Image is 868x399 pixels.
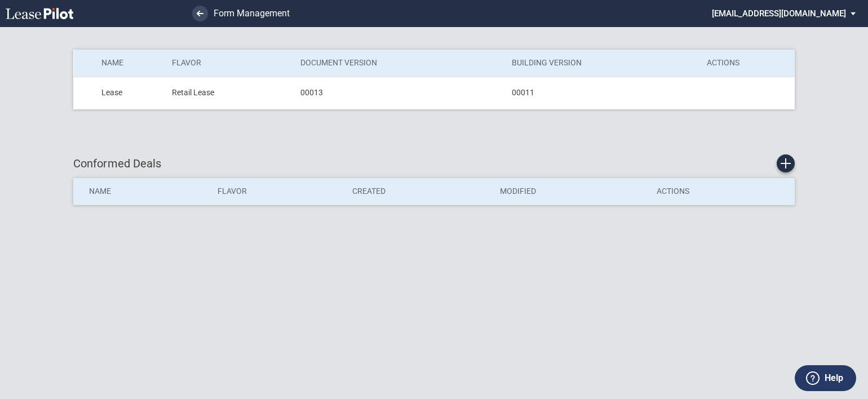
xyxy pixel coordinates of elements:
[101,50,164,77] th: Name
[293,50,503,77] th: Document Version
[825,371,843,385] label: Help
[504,77,699,109] td: 00011
[795,365,856,391] button: Help
[293,77,503,109] td: 00013
[777,154,795,172] a: Create new conformed deal
[164,50,293,77] th: Flavor
[344,178,492,205] th: Created
[164,77,293,109] td: Retail Lease
[73,154,795,172] div: Conformed Deals
[504,50,699,77] th: Building Version
[73,178,210,205] th: Name
[699,50,795,77] th: Actions
[101,77,164,109] td: Lease
[492,178,649,205] th: Modified
[649,178,795,205] th: Actions
[210,178,344,205] th: Flavor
